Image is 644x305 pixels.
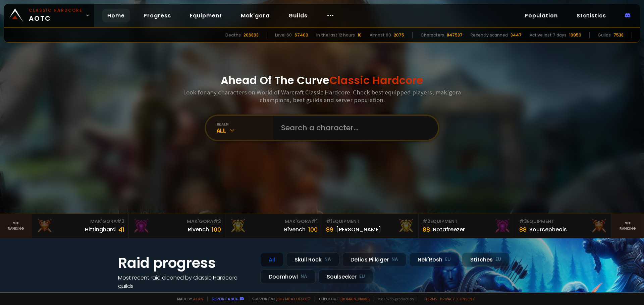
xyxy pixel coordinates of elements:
[180,88,464,104] h3: Look for any characters on World of Warcraft Classic Hardcore. Check best equipped players, mak'g...
[336,225,381,234] div: [PERSON_NAME]
[133,218,221,225] div: Mak'Gora
[329,73,423,88] span: Classic Hardcore
[284,225,306,234] div: Rîvench
[212,296,238,301] a: Report a bug
[374,296,414,301] span: v. d752d5 - production
[613,32,624,38] div: 7538
[102,9,130,22] a: Home
[447,32,463,38] div: 847587
[515,214,612,238] a: #3Equipment88Sourceoheals
[138,9,176,22] a: Progress
[32,214,129,238] a: Mak'Gora#3Hittinghard41
[188,225,209,234] div: Rivench
[419,214,515,238] a: #2Equipment88Notafreezer
[326,218,332,225] span: # 1
[316,32,355,38] div: In the last 12 hours
[370,32,391,38] div: Almost 60
[612,214,644,238] a: Seeranking
[462,252,509,267] div: Stitches
[457,296,475,301] a: Consent
[118,252,252,274] h1: Raid progress
[340,296,370,301] a: [DOMAIN_NAME]
[495,256,501,263] small: EU
[248,296,311,301] span: Support me,
[184,9,227,22] a: Equipment
[235,9,275,22] a: Mak'gora
[260,270,316,284] div: Doomhowl
[225,32,241,38] div: Deaths
[275,32,292,38] div: Level 60
[342,252,407,267] div: Defias Pillager
[519,218,527,225] span: # 3
[394,32,404,38] div: 2075
[229,218,318,225] div: Mak'Gora
[212,225,221,234] div: 100
[193,296,203,301] a: a fan
[324,256,331,263] small: NA
[4,4,94,27] a: Classic HardcoreAOTC
[425,296,437,301] a: Terms
[315,296,370,301] span: Checkout
[519,9,563,22] a: Population
[283,9,313,22] a: Guilds
[391,256,398,263] small: NA
[318,270,373,284] div: Soulseeker
[571,9,611,22] a: Statistics
[409,252,459,267] div: Nek'Rosh
[260,252,283,267] div: All
[286,252,339,267] div: Skull Rock
[358,32,362,38] div: 10
[519,225,527,234] div: 88
[423,218,511,225] div: Equipment
[294,32,308,38] div: 67400
[118,291,162,298] a: See all progress
[213,218,221,225] span: # 2
[471,32,508,38] div: Recently scanned
[359,273,365,280] small: EU
[173,296,203,301] span: Made by
[301,273,307,280] small: NA
[118,274,252,290] h4: Most recent raid cleaned by Classic Hardcore guilds
[326,225,333,234] div: 89
[322,214,419,238] a: #1Equipment89[PERSON_NAME]
[530,32,567,38] div: Active last 7 days
[511,32,522,38] div: 3447
[221,72,423,88] h1: Ahead Of The Curve
[85,225,116,234] div: Hittinghard
[440,296,454,301] a: Privacy
[217,127,273,134] div: All
[311,218,318,225] span: # 1
[433,225,465,234] div: Notafreezer
[277,116,430,140] input: Search a character...
[308,225,318,234] div: 100
[118,225,124,234] div: 41
[277,296,311,301] a: Buy me a coffee
[217,122,273,127] div: realm
[421,32,444,38] div: Characters
[29,7,83,23] span: AOTC
[519,218,607,225] div: Equipment
[36,218,124,225] div: Mak'Gora
[529,225,567,234] div: Sourceoheals
[569,32,581,38] div: 10950
[129,214,225,238] a: Mak'Gora#2Rivench100
[29,7,83,13] small: Classic Hardcore
[598,32,611,38] div: Guilds
[225,214,322,238] a: Mak'Gora#1Rîvench100
[117,218,124,225] span: # 3
[326,218,414,225] div: Equipment
[423,218,430,225] span: # 2
[423,225,430,234] div: 88
[244,32,259,38] div: 206803
[445,256,451,263] small: EU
